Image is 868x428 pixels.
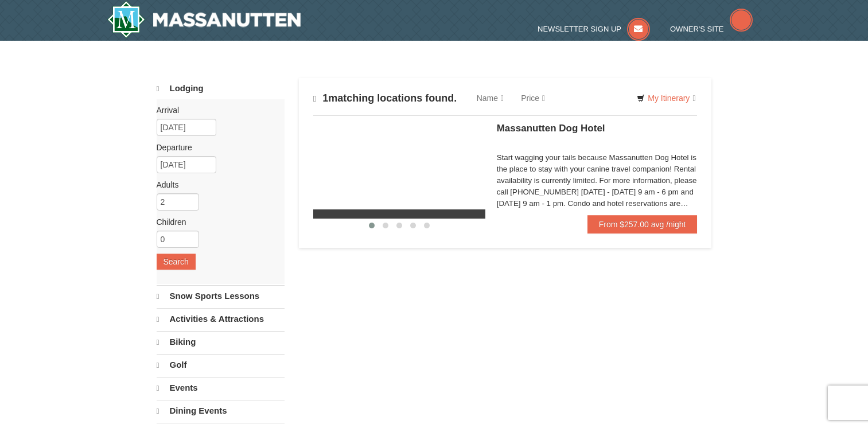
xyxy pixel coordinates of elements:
span: Newsletter Sign Up [538,25,621,33]
a: Snow Sports Lessons [157,285,285,307]
label: Adults [157,179,276,190]
a: Biking [157,331,285,353]
label: Arrival [157,104,276,116]
a: My Itinerary [629,90,703,107]
a: Price [512,87,554,110]
a: Newsletter Sign Up [538,25,650,33]
a: Owner's Site [670,25,753,33]
h4: matching locations found. [313,92,457,104]
label: Departure [157,142,276,153]
a: Lodging [157,78,285,99]
a: Events [157,377,285,399]
a: From $257.00 avg /night [587,215,698,234]
span: Massanutten Dog Hotel [497,123,605,134]
button: Search [157,254,196,270]
a: Activities & Attractions [157,308,285,330]
span: 1 [322,92,328,104]
a: Dining Events [157,400,285,422]
a: Golf [157,354,285,376]
label: Children [157,216,276,228]
div: Start wagging your tails because Massanutten Dog Hotel is the place to stay with your canine trav... [497,152,698,209]
a: Name [468,87,512,110]
span: Owner's Site [670,25,724,33]
img: Massanutten Resort Logo [107,1,301,38]
a: Massanutten Resort [107,1,301,38]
